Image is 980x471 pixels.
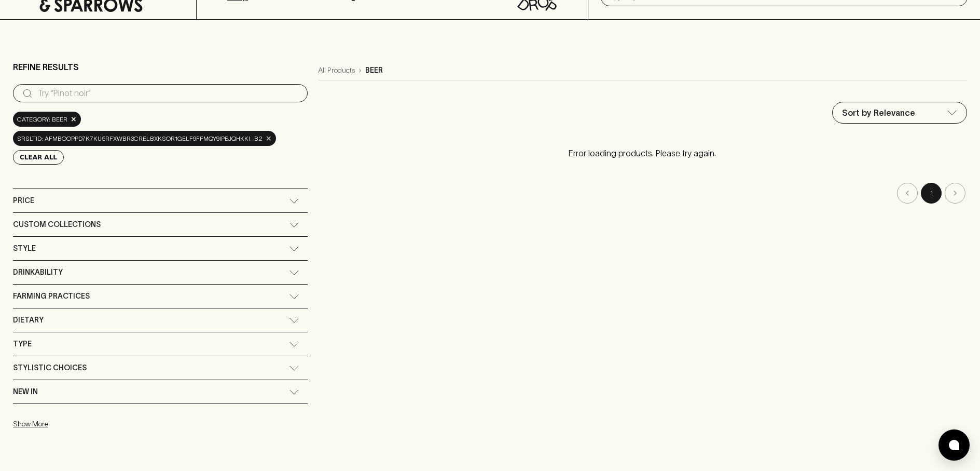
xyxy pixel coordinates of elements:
[13,218,101,231] span: Custom Collections
[318,183,967,204] nav: pagination navigation
[13,290,90,303] span: Farming Practices
[13,361,87,374] span: Stylistic Choices
[318,137,967,170] p: Error loading products. Please try again.
[13,285,308,308] div: Farming Practices
[921,183,942,204] button: page 1
[13,385,38,398] span: New In
[318,65,355,76] a: All Products
[13,332,308,356] div: Type
[13,308,308,332] div: Dietary
[13,380,308,403] div: New In
[13,338,32,351] span: Type
[13,242,36,255] span: Style
[13,314,44,327] span: Dietary
[13,266,63,279] span: Drinkability
[17,133,263,144] span: srsltid: AfmBOoppd7k7KU5rFxWBr3cRElbXKSOr1GelF9ffmqy9ipejQHKkI_B2
[359,65,361,76] p: ›
[365,65,383,76] p: beer
[13,356,308,380] div: Stylistic Choices
[949,440,959,450] img: bubble-icon
[13,194,34,207] span: Price
[13,189,308,212] div: Price
[266,133,272,144] span: ×
[17,114,67,125] span: Category: beer
[13,261,308,284] div: Drinkability
[71,114,77,125] span: ×
[38,85,299,102] input: Try “Pinot noir”
[13,213,308,236] div: Custom Collections
[13,413,149,435] button: Show More
[13,61,79,73] p: Refine Results
[842,106,915,119] p: Sort by Relevance
[833,102,967,123] div: Sort by Relevance
[13,150,64,165] button: Clear All
[13,237,308,260] div: Style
